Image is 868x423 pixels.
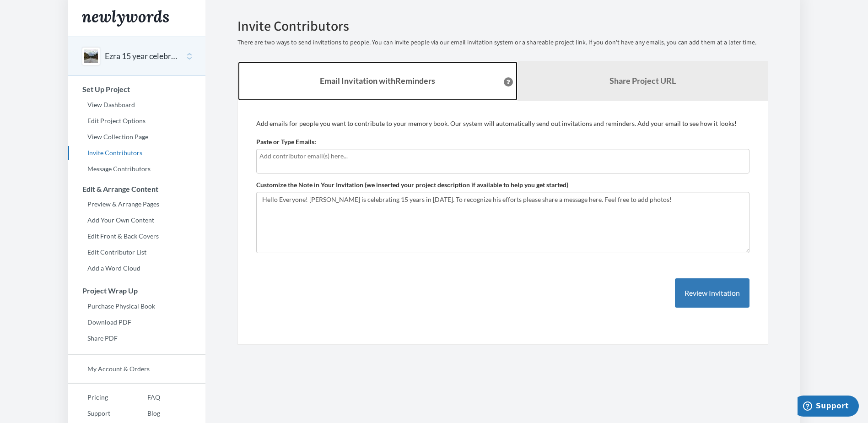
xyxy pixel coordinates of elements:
textarea: Hello Everyone! [PERSON_NAME] is celebrating 15 years in [DATE]. To recognize his efforts please ... [256,192,749,253]
a: Add Your Own Content [68,213,205,227]
a: Download PDF [68,315,205,329]
a: Blog [128,407,160,420]
a: Preview & Arrange Pages [68,197,205,211]
h3: Project Wrap Up [69,287,205,295]
a: Edit Contributor List [68,245,205,259]
a: Message Contributors [68,162,205,176]
label: Paste or Type Emails: [256,137,316,146]
a: Purchase Physical Book [68,299,205,313]
a: Share PDF [68,331,205,345]
a: Pricing [68,390,128,404]
h2: Invite Contributors [237,18,768,33]
a: Invite Contributors [68,146,205,160]
a: FAQ [128,390,160,404]
a: Support [68,407,128,420]
strong: Email Invitation with Reminders [320,76,435,86]
a: My Account & Orders [68,362,205,376]
h3: Edit & Arrange Content [69,185,205,193]
p: There are two ways to send invitations to people. You can invite people via our email invitation ... [237,38,768,47]
button: Ezra 15 year celebration [105,50,179,62]
a: Edit Project Options [68,114,205,128]
p: Add emails for people you want to contribute to your memory book. Our system will automatically s... [256,119,749,128]
a: Edit Front & Back Covers [68,229,205,243]
button: Review Invitation [675,278,749,308]
a: View Collection Page [68,130,205,144]
iframe: Opens a widget where you can chat to one of our agents [798,396,859,418]
h3: Set Up Project [69,85,205,93]
input: Add contributor email(s) here... [259,151,746,161]
img: Newlywords logo [82,10,169,27]
a: Add a Word Cloud [68,261,205,275]
label: Customize the Note in Your Invitation (we inserted your project description if available to help ... [256,180,568,190]
a: View Dashboard [68,98,205,112]
b: Share Project URL [609,76,676,86]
